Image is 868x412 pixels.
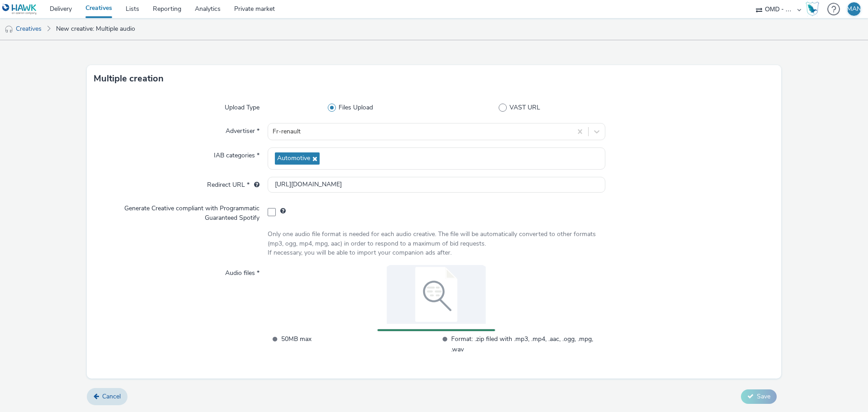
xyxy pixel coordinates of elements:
a: Hawk Academy [806,2,823,16]
label: Audio files * [222,265,263,278]
span: Files Upload [339,103,373,112]
div: MAN [847,2,861,16]
span: Format: .zip filed with .mp3, .mp4, .aac, .ogg, .mpg, .wav [451,334,605,355]
div: Only one audio file format is needed for each audio creative. The file will be automatically conv... [268,230,605,257]
button: Save [741,389,777,404]
label: IAB categories * [210,147,263,160]
label: Generate Creative compliant with Programmatic Guaranteed Spotify [94,200,263,223]
label: Advertiser * [222,123,263,136]
span: Save [757,392,770,401]
label: Upload Type [221,99,263,112]
a: New creative: Multiple audio [52,18,140,40]
a: Cancel [87,388,127,405]
div: Choose 'PG Spotify' to optimise deals for Spotify. Only .mp3 and .ogg formats are supported for a... [280,207,286,216]
span: 50MB max [281,334,435,355]
img: Hawk Academy [806,2,819,16]
span: Cancel [102,392,121,401]
div: URL will be used as a validation URL with some SSPs and it will be the redirection URL of your cr... [250,180,259,189]
span: Automotive [277,155,310,162]
span: VAST URL [509,103,540,112]
label: Redirect URL * [203,177,263,189]
input: url... [268,177,605,193]
img: audio [5,25,14,34]
h3: Multiple creation [94,72,164,85]
img: MP3.zip [377,265,495,324]
img: undefined Logo [2,4,37,15]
